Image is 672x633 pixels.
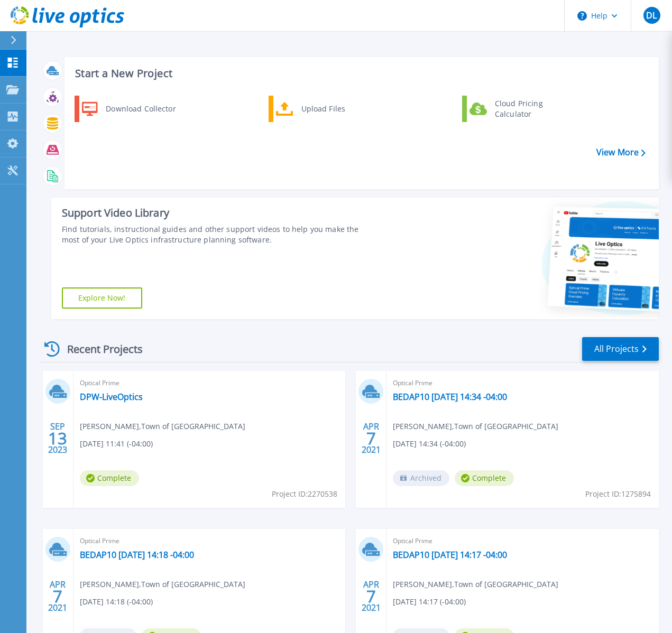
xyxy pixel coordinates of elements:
[75,96,183,122] a: Download Collector
[393,392,507,402] a: BEDAP10 [DATE] 14:34 -04:00
[80,421,245,432] span: [PERSON_NAME] , Town of [GEOGRAPHIC_DATA]
[62,287,142,309] a: Explore Now!
[48,577,68,616] div: APR 2021
[48,434,67,443] span: 13
[80,596,153,608] span: [DATE] 14:18 (-04:00)
[393,377,652,389] span: Optical Prime
[62,224,378,245] div: Find tutorials, instructional guides and other support videos to help you make the most of your L...
[393,438,466,450] span: [DATE] 14:34 (-04:00)
[80,438,153,450] span: [DATE] 11:41 (-04:00)
[80,579,245,590] span: [PERSON_NAME] , Town of [GEOGRAPHIC_DATA]
[41,336,157,362] div: Recent Projects
[75,68,645,79] h3: Start a New Project
[269,96,377,122] a: Upload Files
[62,206,378,220] div: Support Video Library
[80,392,143,402] a: DPW-LiveOptics
[80,470,139,486] span: Complete
[366,592,376,601] span: 7
[393,596,466,608] span: [DATE] 14:17 (-04:00)
[393,470,449,486] span: Archived
[393,421,558,432] span: [PERSON_NAME] , Town of [GEOGRAPHIC_DATA]
[582,337,659,361] a: All Projects
[646,11,657,20] span: DL
[53,592,62,601] span: 7
[366,434,376,443] span: 7
[48,419,68,458] div: SEP 2023
[393,550,507,560] a: BEDAP10 [DATE] 14:17 -04:00
[296,98,374,119] div: Upload Files
[393,579,558,590] span: [PERSON_NAME] , Town of [GEOGRAPHIC_DATA]
[585,488,651,500] span: Project ID: 1275894
[272,488,337,500] span: Project ID: 2270538
[361,577,381,616] div: APR 2021
[100,98,180,119] div: Download Collector
[490,98,568,119] div: Cloud Pricing Calculator
[462,96,570,122] a: Cloud Pricing Calculator
[596,147,646,157] a: View More
[455,470,514,486] span: Complete
[80,535,339,547] span: Optical Prime
[361,419,381,458] div: APR 2021
[80,550,194,560] a: BEDAP10 [DATE] 14:18 -04:00
[80,377,339,389] span: Optical Prime
[393,535,652,547] span: Optical Prime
